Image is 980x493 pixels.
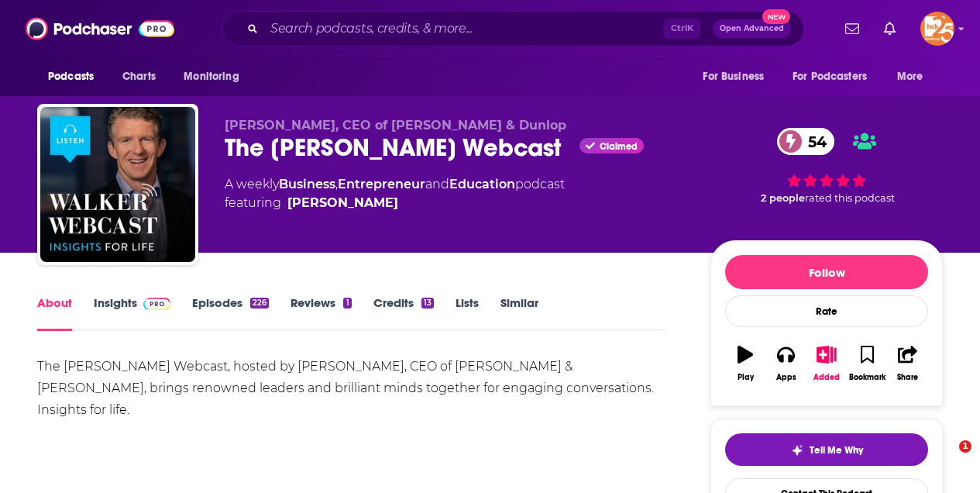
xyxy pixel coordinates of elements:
[37,356,665,421] div: The [PERSON_NAME] Webcast, hosted by [PERSON_NAME], CEO of [PERSON_NAME] & [PERSON_NAME], brings ...
[849,373,885,382] div: Bookmark
[184,66,239,88] span: Monitoring
[112,62,165,91] a: Charts
[897,66,923,88] span: More
[765,336,806,391] button: Apps
[793,128,834,155] span: 54
[897,373,918,382] div: Share
[664,19,700,39] span: Ctrl K
[421,298,434,309] div: 13
[37,62,114,91] button: open menu
[791,444,803,457] img: tell me why sparkle
[920,12,954,46] button: Show profile menu
[761,192,805,204] span: 2 people
[777,128,834,155] a: 54
[878,16,902,42] a: Show notifications dropdown
[287,194,398,212] a: Willy Walker
[762,9,790,24] span: New
[806,336,847,391] button: Added
[927,440,965,477] iframe: Intercom live chat
[703,66,764,88] span: For Business
[725,295,928,327] div: Rate
[500,295,538,331] a: Similar
[805,192,895,204] span: rated this podcast
[810,444,863,457] span: Tell Me Why
[26,14,174,43] img: Podchaser - Follow, Share and Rate Podcasts
[725,255,928,289] button: Follow
[264,16,664,41] input: Search podcasts, credits, & more...
[222,11,804,47] div: Search podcasts, credits, & more...
[725,336,765,391] button: Play
[225,118,566,133] span: [PERSON_NAME], CEO of [PERSON_NAME] & Dunlop
[692,62,783,91] button: open menu
[776,373,796,382] div: Apps
[600,143,638,150] span: Claimed
[373,295,434,331] a: Credits13
[847,336,887,391] button: Bookmark
[338,177,425,191] a: Entrepreneur
[710,118,943,214] div: 54 2 peoplerated this podcast
[920,12,954,46] img: User Profile
[335,177,338,191] span: ,
[225,175,565,212] div: A weekly podcast
[250,298,269,309] div: 226
[173,62,259,91] button: open menu
[291,295,351,331] a: Reviews1
[449,177,515,191] a: Education
[94,295,170,331] a: InsightsPodchaser Pro
[343,298,351,309] div: 1
[456,295,479,331] a: Lists
[886,62,943,91] button: open menu
[738,373,754,382] div: Play
[959,440,971,453] span: 1
[920,12,954,46] span: Logged in as kerrifulks
[225,194,565,212] span: featuring
[425,177,449,191] span: and
[888,336,928,391] button: Share
[192,295,269,331] a: Episodes226
[122,66,156,88] span: Charts
[813,373,840,382] div: Added
[725,433,928,466] button: tell me why sparkleTell Me Why
[143,298,170,310] img: Podchaser Pro
[713,19,791,38] button: Open AdvancedNew
[37,295,72,331] a: About
[782,62,889,91] button: open menu
[40,107,195,262] img: The Walker Webcast
[720,25,784,33] span: Open Advanced
[839,16,865,42] a: Show notifications dropdown
[279,177,335,191] a: Business
[48,66,94,88] span: Podcasts
[793,66,867,88] span: For Podcasters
